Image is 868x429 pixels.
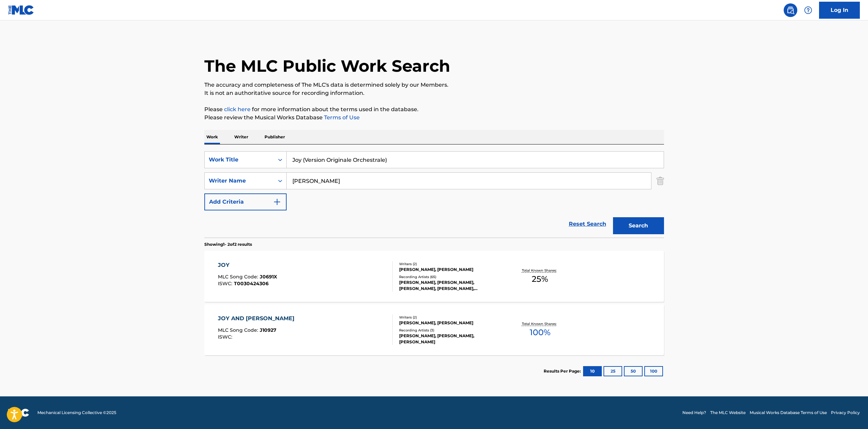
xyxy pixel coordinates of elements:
[657,172,664,189] img: Delete Criterion
[399,261,502,267] div: Writers ( 2 )
[603,366,622,376] button: 25
[644,366,663,376] button: 100
[234,280,269,287] span: T0030424306
[544,368,582,374] p: Results Per Page:
[218,334,234,340] span: ISWC :
[204,151,664,238] form: Search Form
[209,177,270,185] div: Writer Name
[204,130,220,144] p: Work
[532,273,548,285] span: 25 %
[682,410,706,416] a: Need Help?
[323,114,360,121] a: Terms of Use
[218,274,260,280] span: MLC Song Code :
[204,114,664,122] p: Please review the Musical Works Database
[260,274,277,280] span: J0691X
[8,5,34,15] img: MLC Logo
[804,6,812,14] img: help
[218,314,298,323] div: JOY AND [PERSON_NAME]
[218,280,234,287] span: ISWC :
[232,130,250,144] p: Writer
[786,6,795,14] img: search
[218,261,277,269] div: JOY
[8,409,29,417] img: logo
[750,410,827,416] a: Musical Works Database Terms of Use
[710,410,746,416] a: The MLC Website
[784,3,797,17] a: Public Search
[204,241,252,247] p: Showing 1 - 2 of 2 results
[522,321,558,326] p: Total Known Shares:
[224,106,251,113] a: click here
[399,279,502,292] div: [PERSON_NAME], [PERSON_NAME], [PERSON_NAME], [PERSON_NAME], [PERSON_NAME]
[209,156,270,164] div: Work Title
[262,130,287,144] p: Publisher
[583,366,602,376] button: 10
[399,320,502,326] div: [PERSON_NAME], [PERSON_NAME]
[204,89,664,97] p: It is not an authoritative source for recording information.
[530,326,550,339] span: 100 %
[565,217,610,231] a: Reset Search
[399,328,502,333] div: Recording Artists ( 3 )
[204,193,287,210] button: Add Criteria
[204,56,450,76] h1: The MLC Public Work Search
[801,3,815,17] div: Help
[522,268,558,273] p: Total Known Shares:
[399,315,502,320] div: Writers ( 2 )
[204,105,664,114] p: Please for more information about the terms used in the database.
[399,274,502,279] div: Recording Artists ( 65 )
[37,410,116,416] span: Mechanical Licensing Collective © 2025
[613,217,664,234] button: Search
[260,327,276,333] span: J10927
[204,251,664,302] a: JOYMLC Song Code:J0691XISWC:T0030424306Writers (2)[PERSON_NAME], [PERSON_NAME]Recording Artists (...
[218,327,260,333] span: MLC Song Code :
[819,2,860,19] a: Log In
[204,81,664,89] p: The accuracy and completeness of The MLC's data is determined solely by our Members.
[273,198,281,206] img: 9d2ae6d4665cec9f34b9.svg
[204,304,664,355] a: JOY AND [PERSON_NAME]MLC Song Code:J10927ISWC:Writers (2)[PERSON_NAME], [PERSON_NAME]Recording Ar...
[624,366,643,376] button: 50
[399,267,502,273] div: [PERSON_NAME], [PERSON_NAME]
[831,410,860,416] a: Privacy Policy
[399,333,502,345] div: [PERSON_NAME], [PERSON_NAME], [PERSON_NAME]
